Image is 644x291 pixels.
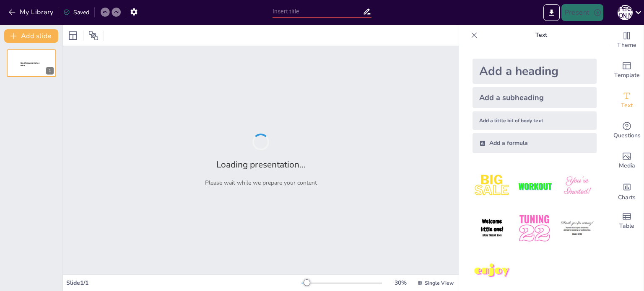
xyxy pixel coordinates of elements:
[7,49,56,77] div: 1
[618,4,633,21] button: І [PERSON_NAME]
[390,279,410,287] div: 30 %
[473,133,597,153] div: Add a formula
[46,67,54,75] div: 1
[425,280,454,286] span: Single View
[205,179,317,187] p: Please wait while we prepare your content
[21,62,39,67] span: Sendsteps presentation editor
[515,209,554,248] img: 5.jpeg
[473,59,597,84] div: Add a heading
[543,4,560,21] button: Export to PowerPoint
[558,167,597,206] img: 3.jpeg
[610,206,644,236] div: Add a table
[614,71,640,80] span: Template
[619,221,634,231] span: Table
[610,116,644,146] div: Get real-time input from your audience
[63,8,89,16] div: Saved
[618,193,636,202] span: Charts
[273,5,363,18] input: Insert title
[4,29,58,43] button: Add slide
[473,209,512,248] img: 4.jpeg
[610,146,644,176] div: Add images, graphics, shapes or video
[613,131,641,140] span: Questions
[66,29,80,42] div: Layout
[481,25,602,45] p: Text
[515,167,554,206] img: 2.jpeg
[618,5,633,20] div: І [PERSON_NAME]
[66,279,301,287] div: Slide 1 / 1
[473,111,597,130] div: Add a little bit of body text
[216,159,306,170] h2: Loading presentation...
[561,4,603,21] button: Present
[6,5,57,19] button: My Library
[621,101,633,110] span: Text
[610,55,644,85] div: Add ready made slides
[88,31,99,41] span: Position
[473,167,512,206] img: 1.jpeg
[473,252,512,291] img: 7.jpeg
[610,176,644,206] div: Add charts and graphs
[619,161,635,170] span: Media
[610,25,644,55] div: Change the overall theme
[617,41,636,50] span: Theme
[473,87,597,108] div: Add a subheading
[558,209,597,248] img: 6.jpeg
[610,85,644,116] div: Add text boxes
